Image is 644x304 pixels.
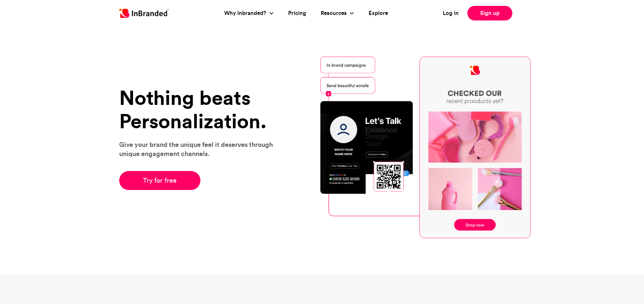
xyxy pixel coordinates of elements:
a: Try for free [119,171,201,190]
a: Pricing [288,9,306,18]
p: Give your brand the unique feel it deserves through unique engagement channels. [119,140,282,158]
img: Inbranded [119,9,169,18]
a: Explore [369,9,388,18]
a: Log in [443,9,459,18]
h1: Nothing beats Personalization. [119,86,282,133]
a: Why Inbranded? [224,9,268,18]
a: Resources [321,9,349,18]
a: Sign up [467,6,512,20]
